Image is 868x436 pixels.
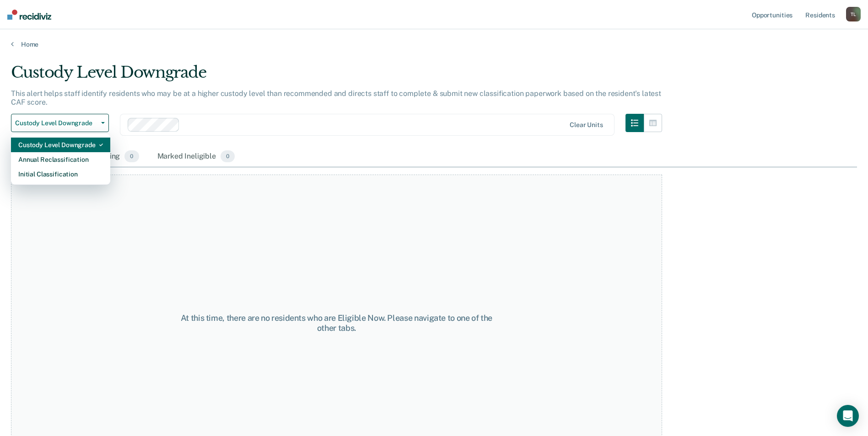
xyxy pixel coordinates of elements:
span: 0 [124,150,139,162]
span: 0 [221,150,235,162]
p: This alert helps staff identify residents who may be at a higher custody level than recommended a... [11,89,661,106]
div: Custody Level Downgrade [18,138,103,152]
div: At this time, there are no residents who are Eligible Now. Please navigate to one of the other tabs. [174,313,499,333]
button: Custody Level Downgrade [11,114,109,132]
div: Clear units [570,121,603,129]
img: Recidiviz [7,10,51,20]
div: Pending0 [91,147,140,167]
div: Open Intercom Messenger [837,405,859,427]
button: TL [846,7,861,21]
div: Annual Reclassification [18,152,103,167]
div: Initial Classification [18,167,103,181]
a: Home [11,40,857,48]
div: Custody Level Downgrade [11,63,662,89]
div: T L [846,7,861,21]
span: Custody Level Downgrade [15,119,97,127]
div: Marked Ineligible0 [156,147,237,167]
